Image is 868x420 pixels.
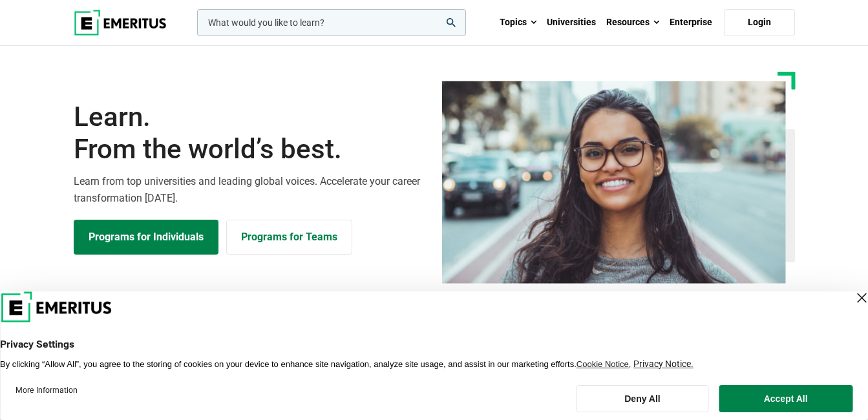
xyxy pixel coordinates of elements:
a: Login [724,9,795,36]
input: woocommerce-product-search-field-0 [197,9,466,36]
a: Explore for Business [226,220,352,255]
p: Learn from top universities and leading global voices. Accelerate your career transformation [DATE]. [74,173,427,206]
img: Learn from the world's best [442,81,786,284]
a: Explore Programs [74,220,218,255]
h1: Learn. [74,101,427,166]
span: From the world’s best. [74,133,427,165]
